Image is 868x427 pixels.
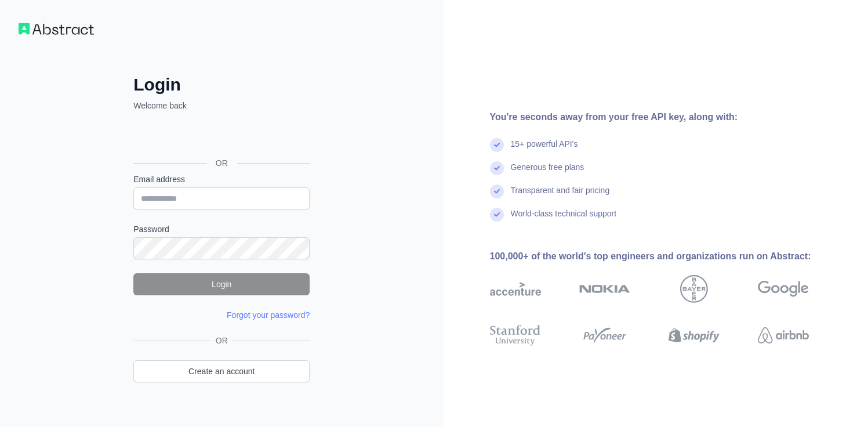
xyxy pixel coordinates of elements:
img: shopify [669,323,720,348]
div: You're seconds away from your free API key, along with: [490,110,846,124]
img: airbnb [758,323,809,348]
iframe: Przycisk Zaloguj się przez Google [128,124,313,150]
img: accenture [490,275,541,303]
img: google [758,275,809,303]
div: 15+ powerful API's [511,138,578,161]
h2: Login [133,74,310,95]
img: payoneer [579,323,630,348]
img: check mark [490,184,504,198]
p: Welcome back [133,100,310,111]
label: Password [133,223,310,235]
div: Generous free plans [511,161,584,184]
div: World-class technical support [511,208,617,231]
a: Forgot your password? [227,310,310,320]
img: Workflow [19,23,94,35]
a: Create an account [133,360,310,382]
span: OR [206,157,237,169]
img: nokia [579,275,630,303]
img: check mark [490,208,504,222]
img: check mark [490,138,504,152]
span: OR [211,335,233,346]
img: check mark [490,161,504,175]
img: bayer [680,275,708,303]
div: 100,000+ of the world's top engineers and organizations run on Abstract: [490,249,846,263]
img: stanford university [490,323,541,348]
label: Email address [133,173,310,185]
button: Login [133,273,310,295]
div: Transparent and fair pricing [511,184,610,208]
